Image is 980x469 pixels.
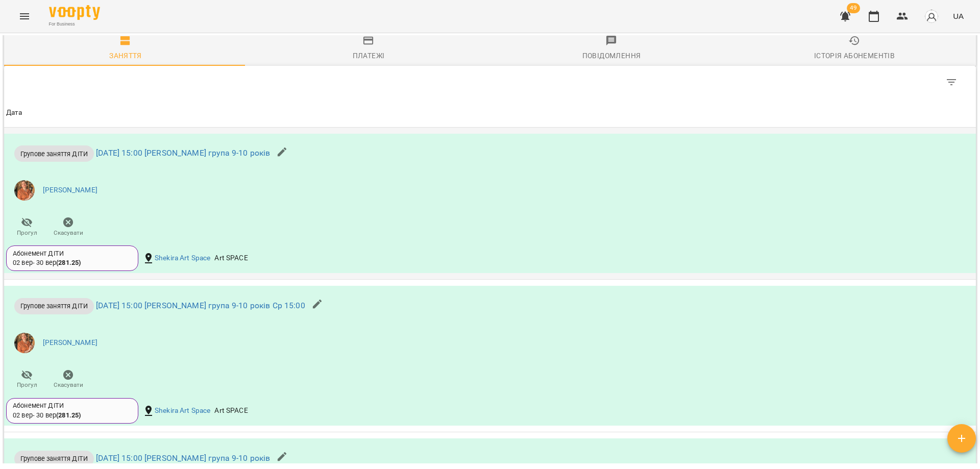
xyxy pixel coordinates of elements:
[43,338,97,348] a: [PERSON_NAME]
[155,253,211,263] a: Shekira Art Space
[582,50,641,62] div: Повідомлення
[14,149,94,159] span: Групове заняття ДІТИ
[96,301,305,310] a: [DATE] 15:00 [PERSON_NAME] група 9-10 років Ср 15:00
[43,185,97,195] a: [PERSON_NAME]
[13,411,81,420] div: 02 вер - 30 вер
[47,365,89,394] button: Скасувати
[13,249,132,258] div: Абонемент ДІТИ
[4,66,976,98] div: Table Toolbar
[12,4,37,29] button: Menu
[6,107,974,119] span: Дата
[109,50,142,62] div: Заняття
[6,107,22,119] div: Sort
[212,251,250,265] div: Art SPACE
[17,381,37,389] span: Прогул
[6,245,138,271] div: Абонемент ДІТИ02 вер- 30 вер(281.25)
[56,411,81,419] b: ( 281.25 )
[13,401,132,410] div: Абонемент ДІТИ
[49,5,100,20] img: Voopty Logo
[96,453,270,463] a: [DATE] 15:00 [PERSON_NAME] група 9-10 років
[6,398,138,424] div: Абонемент ДІТИ02 вер- 30 вер(281.25)
[353,50,385,62] div: Платежі
[939,70,964,94] button: Фільтр
[6,365,47,394] button: Прогул
[14,301,94,311] span: Групове заняття ДІТИ
[47,213,89,241] button: Скасувати
[54,229,83,237] span: Скасувати
[96,149,270,158] a: [DATE] 15:00 [PERSON_NAME] група 9-10 років
[949,7,968,26] button: UA
[56,259,81,266] b: ( 281.25 )
[924,9,939,23] img: avatar_s.png
[13,258,81,267] div: 02 вер - 30 вер
[49,21,100,28] span: For Business
[6,107,22,119] div: Дата
[14,454,94,463] span: Групове заняття ДІТИ
[14,180,35,201] img: 6ada88a2232ae61b19f8f498409ef64a.jpeg
[953,11,964,21] span: UA
[155,406,211,416] a: Shekira Art Space
[847,3,860,13] span: 49
[54,381,83,389] span: Скасувати
[6,213,47,241] button: Прогул
[814,50,895,62] div: Історія абонементів
[212,404,250,418] div: Art SPACE
[17,229,37,237] span: Прогул
[14,333,35,353] img: 6ada88a2232ae61b19f8f498409ef64a.jpeg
